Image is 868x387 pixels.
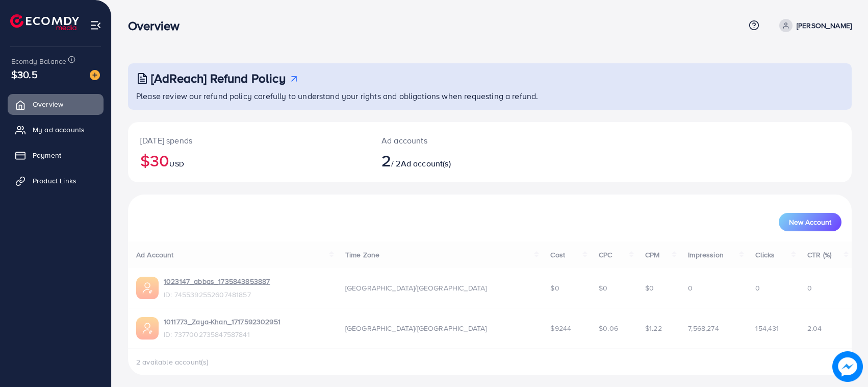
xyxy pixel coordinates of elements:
[128,18,188,33] h3: Overview
[11,56,66,66] span: Ecomdy Balance
[169,159,184,169] span: USD
[151,71,286,86] h3: [AdReach] Refund Policy
[90,19,101,31] img: menu
[8,171,104,191] a: Product Links
[401,158,451,169] span: Ad account(s)
[33,150,61,160] span: Payment
[789,219,831,226] span: New Account
[136,90,846,102] p: Please review our refund policy carefully to understand your rights and obligations when requesti...
[33,125,85,135] span: My ad accounts
[779,213,841,231] button: New Account
[90,70,100,80] img: image
[8,119,104,140] a: My ad accounts
[381,149,391,172] span: 2
[8,145,104,165] a: Payment
[775,19,852,32] a: [PERSON_NAME]
[381,134,538,147] p: Ad accounts
[797,19,852,32] p: [PERSON_NAME]
[832,351,863,382] img: image
[381,151,538,170] h2: / 2
[33,99,63,109] span: Overview
[8,94,104,114] a: Overview
[11,67,38,82] span: $30.5
[10,14,79,30] img: logo
[140,134,357,147] p: [DATE] spends
[33,176,76,186] span: Product Links
[140,151,357,170] h2: $30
